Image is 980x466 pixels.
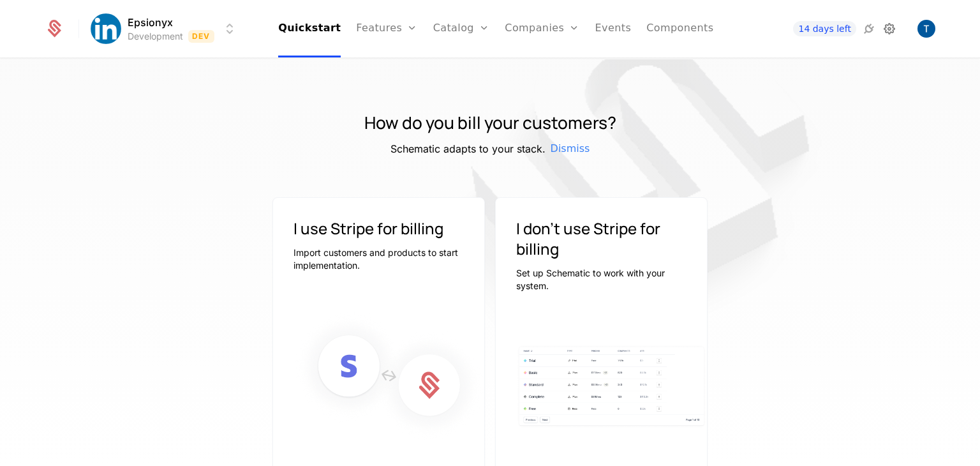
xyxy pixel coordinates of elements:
[188,30,214,43] span: Dev
[91,13,121,44] img: Epsionyx
[516,218,687,259] h3: I don't use Stripe for billing
[917,20,935,38] img: Tshegofatso Keller
[793,21,856,36] a: 14 days left
[516,344,707,429] img: Plan table
[128,30,183,43] div: Development
[516,267,687,292] p: Set up Schematic to work with your system.
[861,21,877,36] a: Integrations
[882,21,897,36] a: Settings
[94,15,237,43] button: Select environment
[390,141,546,156] h5: Schematic adapts to your stack.
[293,246,464,272] p: Import customers and products to start implementation.
[551,141,590,156] span: Dismiss
[364,110,616,136] h1: How do you bill your customers?
[293,312,484,441] img: Connect Stripe to Schematic
[917,20,935,38] button: Open user button
[293,218,464,239] h3: I use Stripe for billing
[128,15,173,30] span: Epsionyx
